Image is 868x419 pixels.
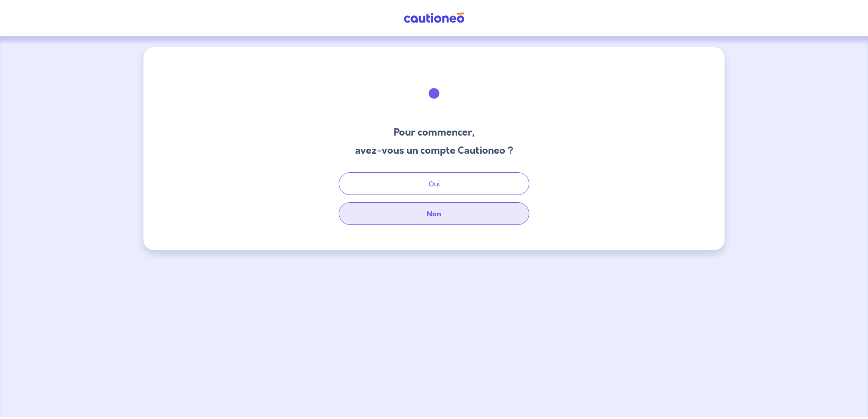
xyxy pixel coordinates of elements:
h3: avez-vous un compte Cautioneo ? [355,143,513,158]
button: Oui [339,172,529,195]
img: illu_welcome.svg [409,69,459,118]
button: Non [339,202,529,225]
h3: Pour commencer, [355,125,513,140]
img: Cautioneo [400,12,468,24]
